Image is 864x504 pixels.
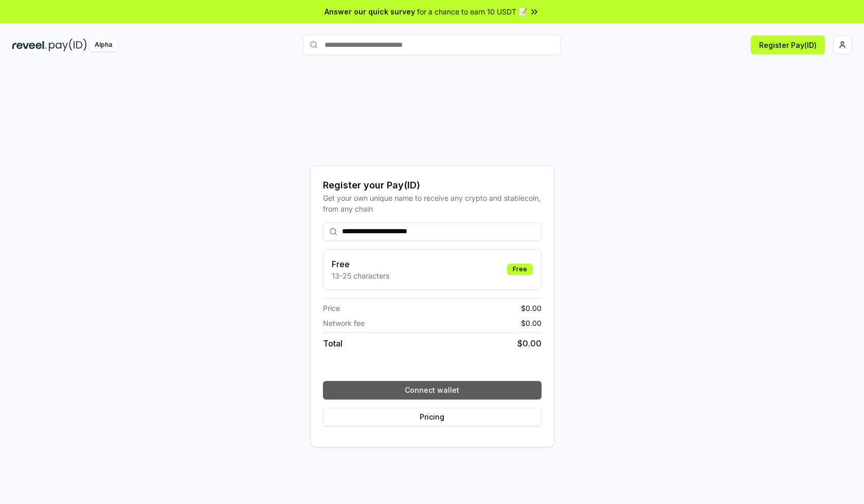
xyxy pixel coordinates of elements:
img: reveel_dark [12,39,47,51]
span: $ 0.00 [521,318,542,328]
button: Register Pay(ID) [751,36,825,54]
span: Network fee [323,318,365,328]
span: Answer our quick survey [325,6,415,17]
button: Connect wallet [323,381,542,399]
div: Free [507,264,533,275]
div: Alpha [89,39,118,51]
span: Total [323,337,343,350]
span: Price [323,303,340,314]
img: pay_id [49,39,87,51]
span: for a chance to earn 10 USDT 📝 [417,6,527,17]
div: Get your own unique name to receive any crypto and stablecoin, from any chain [323,193,542,214]
button: Pricing [323,408,542,426]
span: $ 0.00 [521,303,542,314]
span: $ 0.00 [517,337,542,350]
h3: Free [332,258,389,270]
p: 13-25 characters [332,270,389,281]
div: Register your Pay(ID) [323,178,542,193]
